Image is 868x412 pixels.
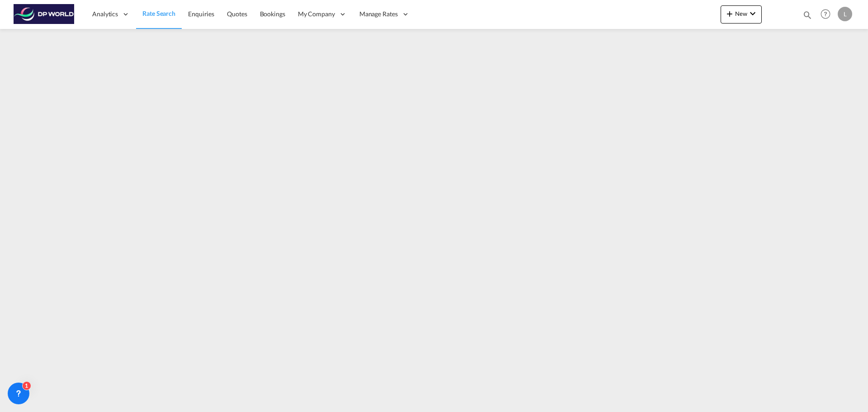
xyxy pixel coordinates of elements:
button: icon-plus 400-fgNewicon-chevron-down [721,5,762,24]
img: c08ca190194411f088ed0f3ba295208c.png [14,4,75,24]
span: Quotes [227,10,247,18]
span: New [724,10,758,17]
span: Rate Search [142,9,175,17]
md-icon: icon-magnify [802,10,812,20]
md-icon: icon-chevron-down [747,8,758,19]
span: Bookings [260,10,285,18]
md-icon: icon-plus 400-fg [724,8,735,19]
span: Enquiries [188,10,214,18]
span: Manage Rates [359,9,398,19]
div: L [838,7,852,21]
div: icon-magnify [802,10,812,24]
span: My Company [298,9,335,19]
span: Help [818,6,833,22]
span: Analytics [92,9,118,19]
div: Help [818,6,838,23]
